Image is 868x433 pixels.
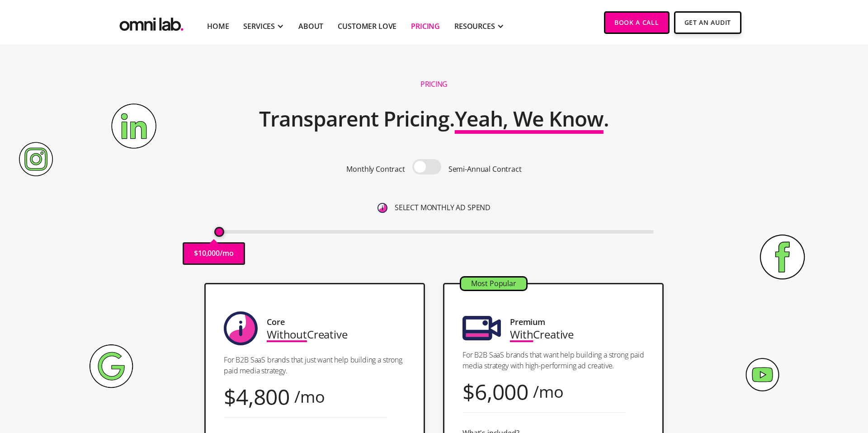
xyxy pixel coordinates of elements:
[420,80,448,89] h1: Pricing
[604,11,670,34] a: Book a Call
[448,163,522,175] p: Semi-Annual Contract
[510,316,545,328] div: Premium
[243,21,275,32] div: SERVICES
[454,21,495,32] div: RESOURCES
[455,104,604,132] span: Yeah, We Know
[224,391,236,403] div: $
[510,327,533,342] span: With
[462,349,644,371] p: For B2B SaaS brands that want help building a strong paid media strategy with high-performing ad ...
[346,163,405,175] p: Monthly Contract
[267,327,307,342] span: Without
[220,247,234,259] p: /mo
[298,21,323,32] a: About
[236,391,290,403] div: 4,800
[267,316,284,328] div: Core
[198,247,220,259] p: 10,000
[259,101,609,137] h2: Transparent Pricing. .
[411,21,440,32] a: Pricing
[207,21,229,32] a: Home
[462,386,475,398] div: $
[510,328,574,340] div: Creative
[267,328,348,340] div: Creative
[294,391,325,403] div: /mo
[338,21,396,32] a: Customer Love
[461,278,526,290] div: Most Popular
[705,328,868,433] iframe: Chat Widget
[674,11,741,34] a: Get An Audit
[194,247,198,259] p: $
[475,386,528,398] div: 6,000
[118,11,185,33] a: home
[533,386,564,398] div: /mo
[118,11,185,33] img: Omni Lab: B2B SaaS Demand Generation Agency
[395,202,491,214] p: SELECT MONTHLY AD SPEND
[224,354,406,376] p: For B2B SaaS brands that just want help building a strong paid media strategy.
[377,203,387,213] img: 6410812402e99d19b372aa32_omni-nav-info.svg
